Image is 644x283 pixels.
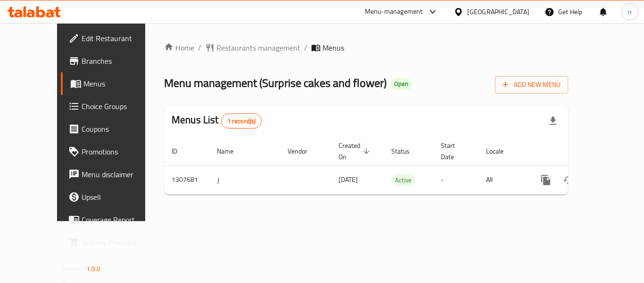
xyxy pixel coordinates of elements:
[535,169,557,191] button: more
[391,146,422,157] span: Status
[304,42,307,53] li: /
[221,113,262,129] div: Total records count
[82,33,157,44] span: Edit Restaurant
[557,169,580,191] button: Change Status
[503,79,561,91] span: Add New Menu
[164,42,568,53] nav: breadcrumb
[288,146,320,157] span: Vendor
[441,140,467,163] span: Start Date
[365,6,423,17] div: Menu-management
[390,80,412,88] span: Open
[479,165,527,194] td: All
[82,191,157,203] span: Upsell
[82,214,157,225] span: Coverage Report
[86,263,101,275] span: 1.0.0
[172,146,190,157] span: ID
[391,175,415,186] span: Active
[322,42,344,53] span: Menus
[164,137,633,195] table: enhanced table
[82,101,157,112] span: Choice Groups
[82,169,157,180] span: Menu disclaimer
[217,146,246,157] span: Name
[83,78,157,89] span: Menus
[164,165,209,194] td: 1307681
[61,118,165,140] a: Coupons
[61,95,165,118] a: Choice Groups
[172,113,262,129] h2: Menus List
[209,165,280,194] td: ز
[61,231,165,254] a: Grocery Checklist
[486,146,516,157] span: Locale
[82,237,157,248] span: Grocery Checklist
[222,117,262,126] span: 1 record(s)
[205,42,300,53] a: Restaurants management
[198,42,201,53] li: /
[216,42,300,53] span: Restaurants management
[433,165,479,194] td: -
[62,263,85,275] span: Version:
[390,78,412,90] div: Open
[527,137,633,166] th: Actions
[164,42,194,53] a: Home
[164,72,387,94] span: Menu management ( Surprise cakes and flower )
[339,173,358,186] span: [DATE]
[628,7,632,17] span: n
[391,174,415,186] div: Active
[61,72,165,95] a: Menus
[61,163,165,186] a: Menu disclaimer
[82,146,157,157] span: Promotions
[82,55,157,67] span: Branches
[61,27,165,50] a: Edit Restaurant
[467,7,529,17] div: [GEOGRAPHIC_DATA]
[61,208,165,231] a: Coverage Report
[339,140,372,163] span: Created On
[495,76,568,94] button: Add New Menu
[82,123,157,135] span: Coupons
[542,110,564,132] div: Export file
[61,186,165,208] a: Upsell
[61,50,165,72] a: Branches
[61,140,165,163] a: Promotions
